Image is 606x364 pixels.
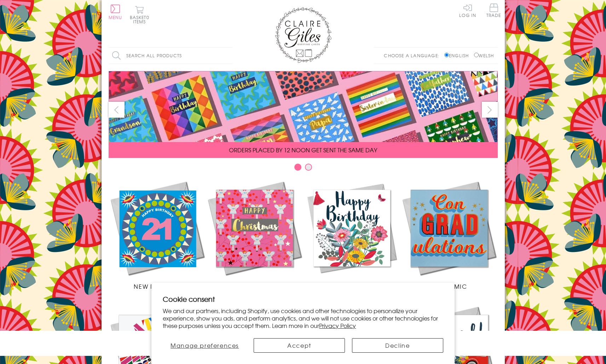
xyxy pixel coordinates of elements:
label: English [444,52,472,59]
input: Welsh [474,53,479,57]
button: prev [109,102,125,118]
span: ORDERS PLACED BY 12 NOON GET SENT THE SAME DAY [229,146,377,154]
span: Academic [431,282,467,290]
button: Decline [352,338,443,353]
a: Privacy Policy [319,321,356,330]
input: Search all products [109,48,232,64]
span: Trade [486,4,501,17]
img: Claire Giles Greetings Cards [275,7,331,63]
a: Log In [459,4,476,17]
span: Menu [109,14,122,20]
a: Trade [486,4,501,19]
h2: Cookie consent [163,294,443,304]
p: We and our partners, including Shopify, use cookies and other technologies to personalize your ex... [163,307,443,329]
button: next [482,102,498,118]
span: Birthdays [335,282,369,290]
span: Manage preferences [171,341,239,350]
a: New Releases [109,180,206,290]
div: Carousel Pagination [109,163,498,174]
input: English [444,53,449,57]
button: Accept [254,338,345,353]
button: Basket0 items [130,6,149,24]
button: Manage preferences [163,338,247,353]
label: Welsh [474,52,494,59]
p: Choose a language: [384,52,443,59]
button: Menu [109,5,122,19]
button: Carousel Page 2 [305,164,312,171]
button: Carousel Page 1 (Current Slide) [294,164,301,171]
span: Christmas [236,282,272,290]
a: Christmas [206,180,303,290]
a: Academic [400,180,498,290]
input: Search [225,48,232,64]
a: Birthdays [303,180,400,290]
span: 0 items [133,14,149,25]
span: New Releases [134,282,180,290]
